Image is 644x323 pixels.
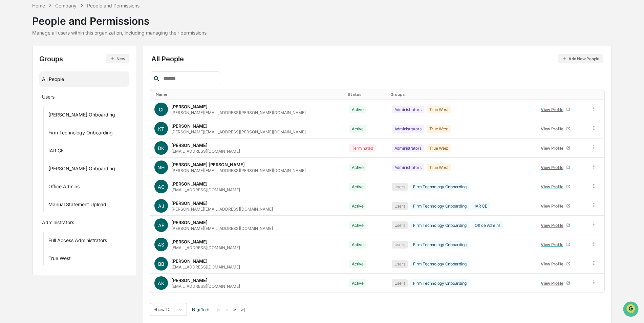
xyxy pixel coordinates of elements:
span: Attestations [56,85,84,92]
div: [PERSON_NAME] [171,123,208,129]
div: Firm Technology Onboarding [410,279,469,287]
div: [PERSON_NAME] [171,220,208,225]
div: Toggle SortBy [348,92,385,97]
div: [PERSON_NAME] Onboarding [48,166,115,174]
div: Firm Technology Onboarding [410,202,469,210]
div: [EMAIL_ADDRESS][DOMAIN_NAME] [171,264,240,270]
div: Users [392,260,408,268]
div: All People [151,54,603,63]
div: We're available if you need us! [23,59,86,64]
div: Firm Technology Onboarding [410,241,469,249]
div: [EMAIL_ADDRESS][DOMAIN_NAME] [171,149,240,154]
div: Start new chat [23,52,111,59]
div: Firm Technology Onboarding [48,130,113,138]
button: < [223,307,230,313]
div: Toggle SortBy [536,92,584,97]
div: Users [392,241,408,249]
span: Pylon [67,115,82,120]
div: Users [392,279,408,287]
div: Toggle SortBy [592,92,602,97]
a: View Profile [538,124,573,134]
div: Firm Technology Onboarding [410,221,469,229]
div: View Profile [541,165,566,170]
div: [PERSON_NAME] [PERSON_NAME] [171,162,245,167]
div: Terminated [349,144,376,152]
a: View Profile [538,239,573,250]
div: Administrators [42,219,74,228]
div: True West [48,255,71,263]
span: AK [158,280,164,286]
div: [PERSON_NAME] [171,200,208,206]
div: Users [42,94,55,102]
div: Active [349,106,366,113]
div: [PERSON_NAME][EMAIL_ADDRESS][PERSON_NAME][DOMAIN_NAME] [171,129,306,134]
span: DK [158,145,164,151]
div: Full Access Administrators [48,237,107,245]
div: [EMAIL_ADDRESS][DOMAIN_NAME] [171,245,240,250]
input: Clear [18,31,112,38]
span: Data Lookup [14,98,43,105]
div: View Profile [541,203,566,209]
div: IAR CE [472,202,490,210]
span: Page 1 of 9 [192,307,210,312]
a: View Profile [538,104,573,115]
div: True West [427,144,451,152]
div: Administrators [392,164,424,171]
div: Manage all users within this organization, including managing their permissions [32,30,207,36]
a: View Profile [538,220,573,231]
div: [PERSON_NAME] [171,239,208,244]
div: Active [349,241,366,249]
div: View Profile [541,126,566,131]
button: |< [215,307,222,313]
div: Users [392,183,408,191]
span: NH [157,165,165,170]
div: People and Permissions [32,9,207,27]
span: CI [159,107,164,112]
a: 🔎Data Lookup [4,95,45,108]
a: View Profile [538,162,573,173]
div: 🗄️ [49,86,55,91]
div: Firm Technology Onboarding [410,183,469,191]
div: View Profile [541,184,566,189]
span: KT [158,126,164,132]
a: 🖐️Preclearance [4,83,46,95]
div: Home [32,3,45,8]
div: [EMAIL_ADDRESS][DOMAIN_NAME] [171,284,240,289]
button: Start new chat [115,54,123,62]
div: People and Permissions [87,3,139,8]
iframe: Open customer support [622,301,641,319]
div: Office Admins [48,184,80,192]
div: IAR CE [48,148,64,156]
span: AJ [158,203,164,209]
div: [PERSON_NAME] [171,104,208,109]
div: [EMAIL_ADDRESS][DOMAIN_NAME] [171,187,240,192]
div: 🔎 [7,99,12,104]
div: [PERSON_NAME][EMAIL_ADDRESS][DOMAIN_NAME] [171,226,273,231]
div: Users [392,202,408,210]
div: Administrators [392,106,424,113]
div: Company [55,3,77,8]
div: View Profile [541,146,566,151]
div: True West [427,106,451,113]
div: View Profile [541,107,566,112]
div: Active [349,279,366,287]
div: Groups [39,54,129,63]
div: [PERSON_NAME] [171,181,208,187]
div: Office Admins [472,221,503,229]
img: 1746055101610-c473b297-6a78-478c-a979-82029cc54cd1 [7,52,19,64]
a: View Profile [538,143,573,153]
span: Preclearance [14,85,44,92]
div: Users [392,221,408,229]
div: All People [42,73,126,85]
div: Firm Technology Onboarding [410,260,469,268]
div: Manual Statement Upload [48,201,106,210]
span: BB [158,261,164,267]
button: > [231,307,238,313]
div: [PERSON_NAME][EMAIL_ADDRESS][DOMAIN_NAME] [171,207,273,212]
div: View Profile [541,261,566,266]
div: View Profile [541,223,566,228]
div: Administrators [392,144,424,152]
div: Toggle SortBy [390,92,531,97]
